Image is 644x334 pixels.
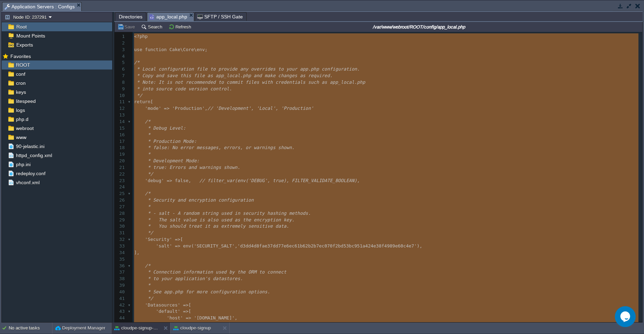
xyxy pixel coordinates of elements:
[156,243,172,249] span: 'salt'
[9,323,52,334] div: No active tasks
[115,92,126,99] div: 10
[205,106,208,111] span: ,
[115,99,126,105] div: 11
[115,263,126,269] div: 36
[15,179,41,186] a: vhconf.xml
[15,62,31,68] a: ROOT
[145,47,167,52] span: function
[115,243,126,250] div: 33
[134,34,148,39] span: <?php
[15,116,30,122] a: php.d
[15,80,27,86] span: cron
[115,315,126,321] div: 44
[115,321,126,328] div: 45
[148,197,254,203] span: * Security and encryption configuration
[115,178,126,184] div: 23
[5,14,49,20] button: Node ID: 237291
[9,53,32,59] span: Favorites
[15,24,28,30] span: Root
[115,197,126,204] div: 26
[194,315,234,320] span: '[DOMAIN_NAME]'
[115,289,126,295] div: 40
[115,138,126,145] div: 17
[115,282,126,289] div: 39
[115,53,126,60] div: 4
[15,152,53,158] a: httpd_config.xml
[115,269,126,276] div: 37
[115,151,126,158] div: 19
[15,89,27,95] a: keys
[170,47,205,52] span: Cake\Core\env
[15,143,46,149] a: 90-jelastic.ini
[115,119,126,125] div: 14
[150,99,153,104] span: [
[191,243,194,249] span: (
[168,24,193,30] button: Refresh
[148,269,286,275] span: * Connection information used by the ORM to connect
[148,289,270,294] span: * See app.php for more configuration options.
[115,158,126,164] div: 20
[149,13,187,21] span: app_local.php
[137,73,333,78] span: * Copy and save this file as app_local.php and make changes as required.
[115,105,126,112] div: 12
[156,309,180,314] span: 'default'
[15,98,37,104] a: litespeed
[5,2,75,11] span: Application Servers : Configs
[115,33,126,40] div: 1
[15,107,26,113] a: logs
[15,42,34,48] span: Exports
[615,306,637,327] iframe: chat widget
[183,243,191,249] span: env
[189,178,199,183] span: ,
[15,71,26,77] a: conf
[15,170,47,177] a: redeploy.conf
[134,250,140,255] span: ],
[189,309,191,314] span: [
[148,139,197,144] span: * Production Mode:
[183,302,189,308] span: =>
[164,106,170,111] span: =>
[119,13,142,21] span: Directories
[115,73,126,79] div: 7
[180,237,183,242] span: [
[15,33,46,39] a: Mount Points
[134,99,150,104] span: return
[115,190,126,197] div: 25
[207,106,313,111] span: // 'Development', 'Local', 'Production'
[147,12,194,21] li: /var/www/webroot/ROOT/config/app_local.php
[148,276,243,281] span: * to your application's datastores.
[235,243,238,249] span: ,
[148,125,186,131] span: * Debug Level:
[173,325,211,332] button: cloudpe-signup
[148,158,199,163] span: * Development Mode:
[15,125,35,131] a: webroot
[186,315,191,320] span: =>
[115,79,126,86] div: 8
[115,217,126,223] div: 29
[172,106,205,111] span: 'Production'
[115,308,126,315] div: 43
[115,171,126,178] div: 22
[55,325,105,332] button: Deployment Manager
[175,237,180,242] span: =>
[148,165,240,170] span: * true: Errors and warnings shown.
[134,47,142,52] span: use
[205,47,208,52] span: ;
[167,315,183,320] span: 'host'
[145,106,161,111] span: 'mode'
[141,24,164,30] button: Search
[115,210,126,217] div: 28
[137,86,232,91] span: * into source code version control.
[114,325,158,332] button: cloudpe-signup-prod
[117,24,137,30] button: Save
[137,66,360,72] span: * Local configuration file to provide any overrides to your app.php configuration.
